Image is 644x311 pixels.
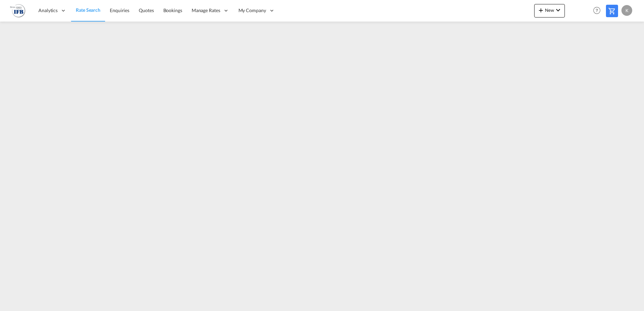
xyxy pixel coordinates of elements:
div: K [621,5,632,16]
md-icon: icon-chevron-down [554,6,562,14]
span: Bookings [163,7,182,13]
span: Quotes [139,7,154,13]
md-icon: icon-plus 400-fg [537,6,545,14]
span: New [537,7,562,13]
div: Help [591,5,606,17]
button: icon-plus 400-fgNewicon-chevron-down [534,4,565,18]
img: b4b53bb0256b11ee9ca18b7abc72fd7f.png [10,3,25,18]
span: Manage Rates [192,7,220,14]
span: Enquiries [110,7,129,13]
span: Rate Search [76,7,100,13]
span: Analytics [38,7,58,14]
span: My Company [238,7,266,14]
span: Help [591,5,603,16]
